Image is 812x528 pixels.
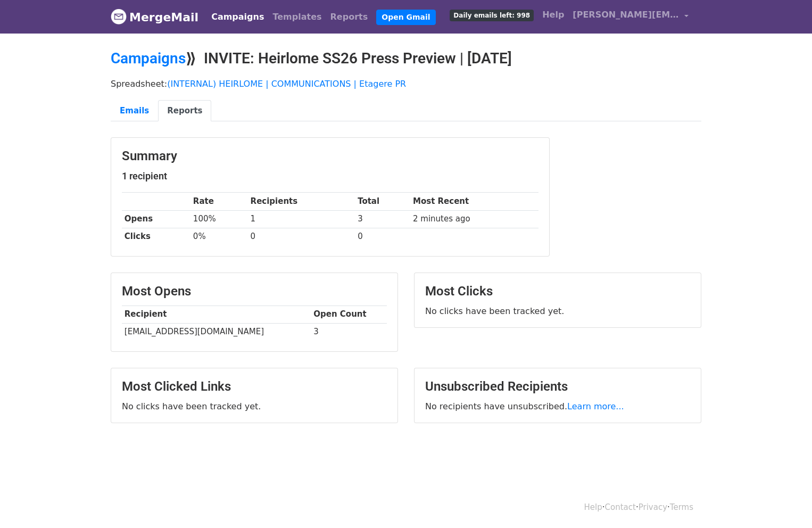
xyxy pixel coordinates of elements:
[584,502,602,512] a: Help
[605,502,636,512] a: Contact
[410,210,538,228] td: 2 minutes ago
[122,379,387,394] h3: Most Clicked Links
[111,49,701,68] h2: ⟫ INVITE: Heirlome SS26 Press Preview | [DATE]
[111,49,186,67] a: Campaigns
[445,4,538,26] a: Daily emails left: 998
[410,193,538,210] th: Most Recent
[248,228,355,245] td: 0
[326,6,372,28] a: Reports
[248,193,355,210] th: Recipients
[190,228,248,245] td: 0%
[450,10,534,21] span: Daily emails left: 998
[425,306,690,317] p: No clicks have been tracked yet.
[573,9,679,21] span: [PERSON_NAME][EMAIL_ADDRESS][DOMAIN_NAME]
[122,323,311,341] td: [EMAIL_ADDRESS][DOMAIN_NAME]
[538,4,568,26] a: Help
[167,79,406,89] a: (INTERNAL) HEIRLOME | COMMUNICATIONS | Etagere PR
[425,284,690,299] h3: Most Clicks
[122,228,190,245] th: Clicks
[122,148,538,164] h3: Summary
[190,210,248,228] td: 100%
[122,306,311,323] th: Recipient
[639,502,667,512] a: Privacy
[355,193,410,210] th: Total
[190,193,248,210] th: Rate
[268,6,326,28] a: Templates
[122,210,190,228] th: Opens
[355,210,410,228] td: 3
[111,6,198,28] a: MergeMail
[568,4,693,29] a: [PERSON_NAME][EMAIL_ADDRESS][DOMAIN_NAME]
[425,379,690,394] h3: Unsubscribed Recipients
[567,401,624,411] a: Learn more...
[111,100,158,122] a: Emails
[311,323,387,341] td: 3
[122,401,387,412] p: No clicks have been tracked yet.
[122,170,538,182] h5: 1 recipient
[425,401,690,412] p: No recipients have unsubscribed.
[248,210,355,228] td: 1
[670,502,693,512] a: Terms
[158,100,211,122] a: Reports
[111,78,701,89] p: Spreadsheet:
[376,10,435,25] a: Open Gmail
[355,228,410,245] td: 0
[111,9,127,24] img: MergeMail logo
[207,6,268,28] a: Campaigns
[311,306,387,323] th: Open Count
[122,284,387,299] h3: Most Opens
